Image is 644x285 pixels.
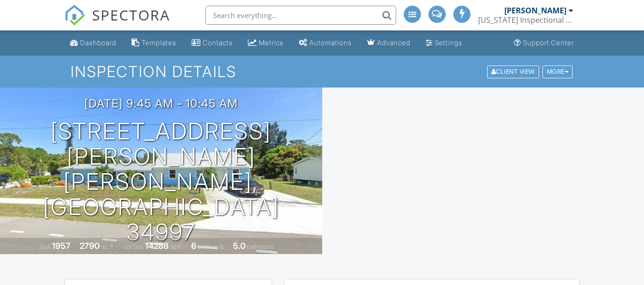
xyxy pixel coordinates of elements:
[52,241,71,251] div: 1957
[170,243,182,250] span: sq.ft.
[40,243,51,250] span: Built
[504,6,566,15] div: [PERSON_NAME]
[295,34,356,52] a: Automations (Advanced)
[244,34,287,52] a: Metrics
[142,39,176,47] div: Templates
[80,241,100,251] div: 2790
[191,241,196,251] div: 6
[198,243,224,250] span: bedrooms
[203,39,233,47] div: Contacts
[542,65,573,78] div: More
[128,34,180,52] a: Templates
[84,97,238,110] h3: [DATE] 9:45 am - 10:45 am
[64,13,170,33] a: SPECTORA
[377,39,410,47] div: Advanced
[80,39,116,47] div: Dashboard
[478,15,573,25] div: Florida Inspectional Services LLC
[363,34,414,52] a: Advanced
[435,39,462,47] div: Settings
[247,243,274,250] span: bathrooms
[487,65,539,78] div: Client View
[205,6,396,25] input: Search everything...
[66,34,120,52] a: Dashboard
[92,5,170,25] span: SPECTORA
[64,5,85,26] img: The Best Home Inspection Software - Spectora
[145,241,169,251] div: 14288
[71,63,573,80] h1: Inspection Details
[510,34,578,52] a: Support Center
[309,39,352,47] div: Automations
[486,68,542,75] a: Client View
[15,119,307,245] h1: [STREET_ADDRESS][PERSON_NAME] [PERSON_NAME], [GEOGRAPHIC_DATA] 34997
[233,241,245,251] div: 5.0
[101,243,114,250] span: sq. ft.
[188,34,236,52] a: Contacts
[422,34,466,52] a: Settings
[123,243,143,250] span: Lot Size
[523,39,574,47] div: Support Center
[259,39,284,47] div: Metrics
